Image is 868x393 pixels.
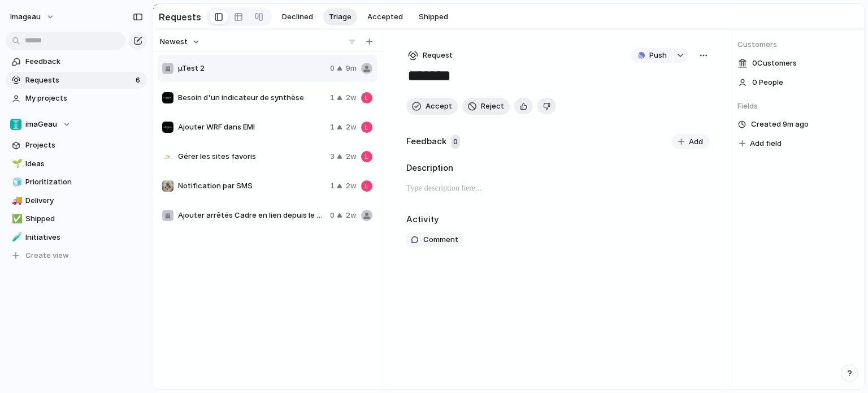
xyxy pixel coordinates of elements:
[362,8,409,25] button: Accepted
[178,122,325,133] span: Ajouter WRF dans EMI
[323,8,357,25] button: Triage
[406,213,439,226] h2: Activity
[276,8,319,25] button: Declined
[160,36,188,47] span: Newest
[25,176,143,188] span: Prioritization
[406,135,446,148] h2: Feedback
[6,192,147,209] a: 🚚Delivery
[671,134,710,150] button: Add
[451,135,460,149] span: 0
[25,56,143,67] span: Feedback
[6,116,147,133] button: imaGeau
[330,92,335,103] span: 1
[10,11,41,23] span: imageau
[737,39,855,50] span: Customers
[406,48,454,63] button: Request
[25,158,143,170] span: Ideas
[751,119,809,130] span: Created 9m ago
[406,98,458,115] button: Accept
[752,77,783,88] span: 0 People
[25,140,143,151] span: Projects
[12,176,20,189] div: 🧊
[346,180,357,192] span: 2w
[419,11,448,23] span: Shipped
[6,210,147,227] a: ✅Shipped
[136,75,142,86] span: 6
[346,151,357,162] span: 2w
[6,90,147,107] a: My projects
[10,158,21,170] button: 🌱
[426,101,452,112] span: Accept
[10,213,21,224] button: ✅
[462,98,510,115] button: Reject
[346,92,357,103] span: 2w
[178,210,325,221] span: Ajouter arrêtés Cadre en lien depuis le site
[423,234,458,245] span: Comment
[6,229,147,246] a: 🧪Initiatives
[6,72,147,89] a: Requests6
[178,92,325,103] span: Besoin d'un indicateur de synthèse
[329,11,351,23] span: Triage
[330,210,335,221] span: 0
[12,231,20,244] div: 🧪
[178,151,325,162] span: Gérer les sites favoris
[6,53,147,70] a: Feedback
[10,232,21,243] button: 🧪
[406,162,710,175] h2: Description
[178,63,325,74] span: µTest 2
[330,151,335,162] span: 3
[631,48,672,63] button: Push
[12,157,20,170] div: 🌱
[25,75,132,86] span: Requests
[282,11,313,23] span: Declined
[25,250,69,261] span: Create view
[158,34,202,49] button: Newest
[25,93,143,104] span: My projects
[6,247,147,264] button: Create view
[25,119,57,130] span: imaGeau
[10,195,21,206] button: 🚚
[5,8,60,26] button: imageau
[737,136,783,151] button: Add field
[413,8,454,25] button: Shipped
[346,63,357,74] span: 9m
[159,10,201,24] h2: Requests
[737,101,855,112] span: Fields
[406,232,463,247] button: Comment
[346,122,357,133] span: 2w
[367,11,403,23] span: Accepted
[178,180,325,192] span: Notification par SMS
[330,122,335,133] span: 1
[481,101,504,112] span: Reject
[752,58,797,69] span: 0 Customer s
[12,213,20,226] div: ✅
[25,232,143,243] span: Initiatives
[750,138,782,149] span: Add field
[346,210,357,221] span: 2w
[423,50,453,61] span: Request
[6,174,147,191] a: 🧊Prioritization
[649,50,667,61] span: Push
[12,194,20,207] div: 🚚
[6,156,147,172] a: 🌱Ideas
[25,213,143,224] span: Shipped
[689,136,703,148] span: Add
[330,180,335,192] span: 1
[330,63,335,74] span: 0
[10,176,21,188] button: 🧊
[6,137,147,154] a: Projects
[25,195,143,206] span: Delivery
